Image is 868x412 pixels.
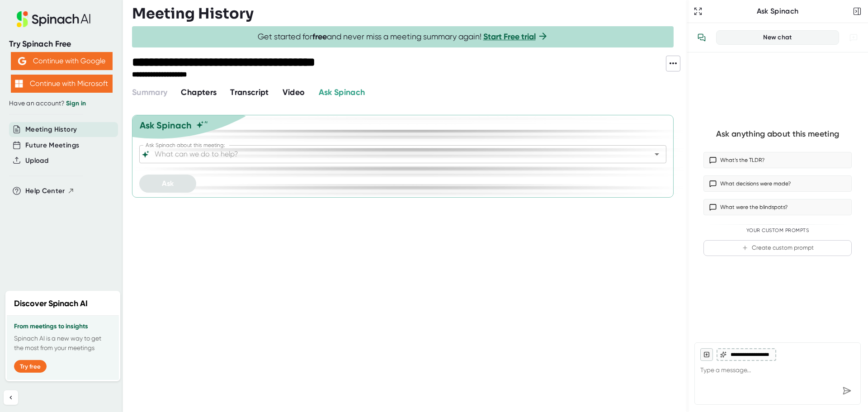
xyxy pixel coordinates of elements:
[132,5,254,22] h3: Meeting History
[703,199,852,215] button: What were the blindspots?
[25,140,79,151] button: Future Meetings
[9,99,114,108] div: Have an account?
[25,124,77,135] button: Meeting History
[11,52,113,70] button: Continue with Google
[132,87,167,97] span: Summary
[319,87,365,97] span: Ask Spinach
[703,175,852,192] button: What decisions were made?
[851,5,863,18] button: Close conversation sidebar
[4,390,18,405] button: Collapse sidebar
[11,75,113,93] button: Continue with Microsoft
[153,148,637,161] input: What can we do to help?
[319,86,365,99] button: Ask Spinach
[703,152,852,168] button: What’s the TLDR?
[25,156,48,166] button: Upload
[18,57,26,65] img: Aehbyd4JwY73AAAAAElFTkSuQmCC
[162,179,174,188] span: Ask
[312,32,327,42] b: free
[230,87,269,97] span: Transcript
[258,32,548,42] span: Get started for and never miss a meeting summary again!
[704,7,851,16] div: Ask Spinach
[14,323,112,330] h3: From meetings to insights
[839,383,855,399] div: Send message
[703,240,852,256] button: Create custom prompt
[283,87,305,97] span: Video
[139,175,196,193] button: Ask
[14,360,47,373] button: Try free
[14,334,112,353] p: Spinach AI is a new way to get the most from your meetings
[283,86,305,99] button: Video
[722,33,833,42] div: New chat
[716,129,839,139] div: Ask anything about this meeting
[66,99,86,107] a: Sign in
[693,28,711,47] button: View conversation history
[14,298,88,310] h2: Discover Spinach AI
[25,186,75,196] button: Help Center
[651,148,663,161] button: Open
[140,120,192,131] div: Ask Spinach
[25,186,65,196] span: Help Center
[692,5,704,18] button: Expand to Ask Spinach page
[703,227,852,234] div: Your Custom Prompts
[483,32,536,42] a: Start Free trial
[181,87,217,97] span: Chapters
[230,86,269,99] button: Transcript
[9,39,114,49] div: Try Spinach Free
[181,86,217,99] button: Chapters
[132,86,167,99] button: Summary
